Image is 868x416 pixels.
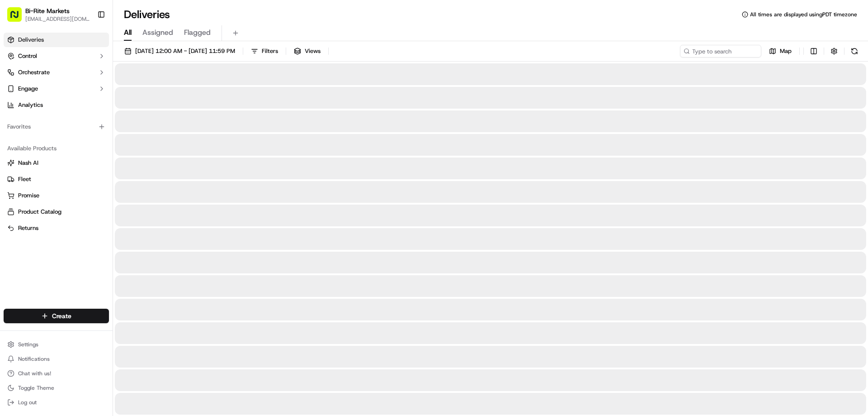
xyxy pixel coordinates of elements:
[120,45,239,57] button: [DATE] 12:00 AM - [DATE] 11:59 PM
[18,175,31,183] span: Fleet
[184,27,211,38] span: Flagged
[680,45,761,57] input: Type to search
[4,172,109,186] button: Fleet
[848,45,861,57] button: Refresh
[4,141,109,156] div: Available Products
[4,33,109,47] a: Deliveries
[25,15,90,23] button: [EMAIL_ADDRESS][DOMAIN_NAME]
[25,6,70,15] button: Bi-Rite Markets
[124,7,170,22] h1: Deliveries
[18,101,43,109] span: Analytics
[4,4,94,25] button: Bi-Rite Markets[EMAIL_ADDRESS][DOMAIN_NAME]
[7,175,105,183] a: Fleet
[18,68,50,77] span: Orchestrate
[4,98,109,112] a: Analytics
[4,188,109,203] button: Promise
[4,120,109,134] div: Favorites
[4,49,109,63] button: Control
[305,47,321,55] span: Views
[18,36,44,44] span: Deliveries
[18,224,38,232] span: Returns
[4,205,109,219] button: Product Catalog
[4,156,109,170] button: Nash AI
[750,11,857,18] span: All times are displayed using PDT timezone
[4,65,109,80] button: Orchestrate
[18,384,54,392] span: Toggle Theme
[780,47,792,55] span: Map
[765,45,796,57] button: Map
[4,353,109,365] button: Notifications
[247,45,282,57] button: Filters
[18,341,38,348] span: Settings
[290,45,325,57] button: Views
[18,399,37,406] span: Log out
[4,382,109,394] button: Toggle Theme
[4,221,109,235] button: Returns
[7,224,105,232] a: Returns
[4,396,109,409] button: Log out
[142,27,173,38] span: Assigned
[4,309,109,323] button: Create
[4,338,109,351] button: Settings
[18,355,50,363] span: Notifications
[52,311,71,320] span: Create
[4,367,109,380] button: Chat with us!
[7,208,105,216] a: Product Catalog
[18,85,38,93] span: Engage
[7,159,105,167] a: Nash AI
[18,52,37,60] span: Control
[262,47,278,55] span: Filters
[124,27,132,38] span: All
[18,208,61,216] span: Product Catalog
[135,47,235,55] span: [DATE] 12:00 AM - [DATE] 11:59 PM
[18,370,51,377] span: Chat with us!
[4,81,109,96] button: Engage
[7,191,105,200] a: Promise
[18,159,38,167] span: Nash AI
[18,191,39,200] span: Promise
